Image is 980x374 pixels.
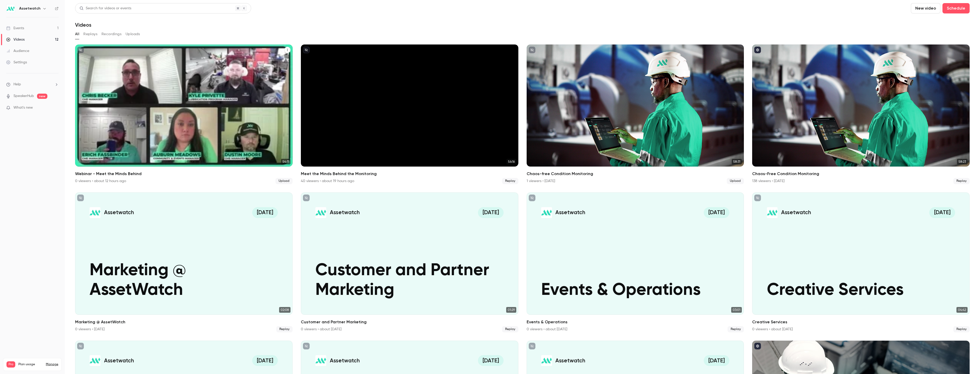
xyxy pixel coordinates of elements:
[752,192,970,332] li: Creative Services
[301,327,342,332] div: 0 viewers • about [DATE]
[704,355,729,366] span: [DATE]
[541,207,552,218] img: Events & Operations
[502,326,518,332] span: Replay
[541,355,552,366] img: AssetWatch & MDF Co-op
[75,30,79,38] button: All
[529,195,535,201] button: unpublished
[46,362,58,366] a: Manage
[13,82,21,87] span: Help
[527,178,555,184] div: 1 viewers • [DATE]
[732,159,742,164] span: 58:31
[781,209,811,216] p: Assetwatch
[555,209,585,216] p: Assetwatch
[75,178,126,184] div: 0 viewers • about 12 hours ago
[330,357,360,364] p: Assetwatch
[929,207,955,218] span: [DATE]
[752,319,970,325] h2: Creative Services
[478,207,504,218] span: [DATE]
[6,48,29,54] div: Audience
[75,327,105,332] div: 0 viewers • [DATE]
[126,30,140,38] button: Uploads
[77,47,84,53] button: unpublished
[315,261,504,300] p: Customer and Partner Marketing
[101,30,121,38] button: Recordings
[728,326,744,332] span: Replay
[911,3,940,13] button: New video
[953,326,970,332] span: Replay
[275,178,293,184] span: Upload
[704,207,729,218] span: [DATE]
[752,44,970,184] a: 58:23Chaos-Free Condition Monitoring138 viewers • [DATE]Replay
[75,22,91,28] h1: Videos
[506,159,516,164] span: 56:16
[767,207,778,218] img: Creative Services
[527,171,744,177] h2: Chaos-free Condition Monitoring
[276,326,293,332] span: Replay
[727,178,744,184] span: Upload
[75,44,293,184] a: 54:11Webinar - Meet the Minds Behind0 viewers • about 12 hours agoUpload
[555,357,585,364] p: Assetwatch
[281,159,291,164] span: 54:11
[13,105,33,110] span: What's new
[541,281,729,300] p: Events & Operations
[6,82,59,87] li: help-dropdown-opener
[953,178,970,184] span: Replay
[18,362,43,366] span: Plan usage
[75,44,293,184] li: Webinar - Meet the Minds Behind
[19,6,40,11] h6: Assetwatch
[104,209,134,216] p: Assetwatch
[77,343,84,349] button: unpublished
[6,37,25,42] div: Videos
[942,3,970,13] button: Schedule
[527,44,744,184] a: 58:31Chaos-free Condition Monitoring1 viewers • [DATE]Upload
[956,307,968,313] span: 04:42
[301,44,518,184] li: Meet the Minds Behind the Monitoring
[301,319,518,325] h2: Customer and Partner Marketing
[529,343,535,349] button: unpublished
[529,47,535,53] button: unpublished
[90,355,100,366] img: Demand Generation
[527,327,567,332] div: 0 viewers • about [DATE]
[6,361,15,368] span: Pro
[506,307,516,313] span: 01:29
[502,178,518,184] span: Replay
[527,192,744,332] a: Events & OperationsAssetwatch[DATE]Events & Operations03:01Events & Operations0 viewers • about [...
[79,6,131,11] div: Search for videos or events
[767,281,955,300] p: Creative Services
[303,47,310,53] button: unpublished
[6,60,27,65] div: Settings
[252,355,278,366] span: [DATE]
[301,178,354,184] div: 40 viewers • about 19 hours ago
[104,357,134,364] p: Assetwatch
[301,44,518,184] a: 56:16Meet the Minds Behind the Monitoring40 viewers • about 19 hours agoReplay
[752,327,793,332] div: 0 viewers • about [DATE]
[527,44,744,184] li: Chaos-free Condition Monitoring
[37,94,47,99] span: new
[90,207,100,218] img: Marketing @ AssetWatch
[957,159,968,164] span: 58:23
[75,171,293,177] h2: Webinar - Meet the Minds Behind
[6,4,15,13] img: Assetwatch
[527,319,744,325] h2: Events & Operations
[315,355,326,366] img: AssetWatch & Kroger
[252,207,278,218] span: [DATE]
[13,93,34,99] a: SpeakerHub
[75,192,293,332] li: Marketing @ AssetWatch
[478,355,504,366] span: [DATE]
[6,26,24,31] div: Events
[301,192,518,332] li: Customer and Partner Marketing
[754,343,761,349] button: published
[752,178,785,184] div: 138 viewers • [DATE]
[279,307,291,313] span: 02:08
[315,207,326,218] img: Customer and Partner Marketing
[90,261,278,300] p: Marketing @ AssetWatch
[752,171,970,177] h2: Chaos-Free Condition Monitoring
[330,209,360,216] p: Assetwatch
[75,3,970,371] section: Videos
[527,192,744,332] li: Events & Operations
[754,195,761,201] button: unpublished
[731,307,742,313] span: 03:01
[75,319,293,325] h2: Marketing @ AssetWatch
[301,171,518,177] h2: Meet the Minds Behind the Monitoring
[83,30,97,38] button: Replays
